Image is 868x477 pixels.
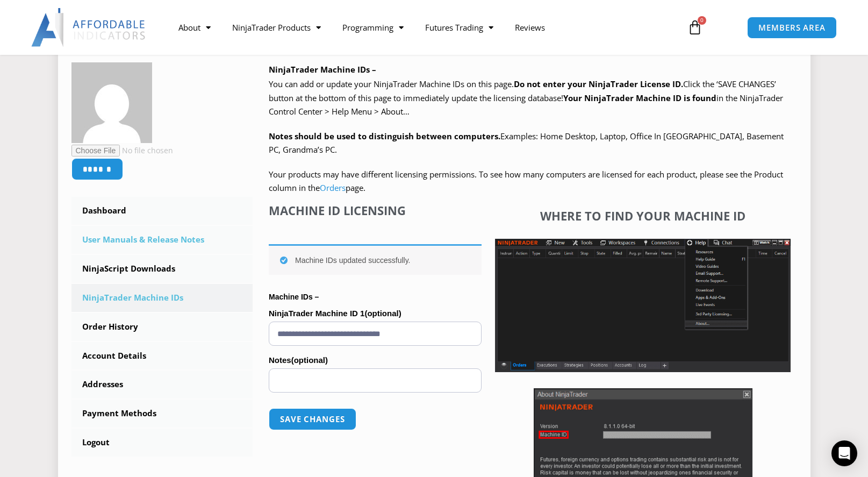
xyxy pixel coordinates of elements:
h4: Machine ID Licensing [269,203,482,217]
strong: Your NinjaTrader Machine ID is found [563,92,716,103]
a: Logout [71,429,253,457]
a: About [168,15,221,40]
nav: Menu [168,15,675,40]
b: Do not enter your NinjaTrader License ID. [514,79,683,89]
span: (optional) [364,309,401,318]
span: You can add or update your NinjaTrader Machine IDs on this page. [269,79,514,89]
a: Addresses [71,371,253,398]
a: 0 [671,12,719,43]
img: 0bc16f10cfcea239e5037abb8f690df0d41a7be289a20500d5bcf7e48415ec98 [71,62,152,143]
div: Open Intercom Messenger [831,440,857,466]
a: Dashboard [71,197,253,225]
span: 0 [698,16,706,25]
a: NinjaTrader Machine IDs [71,284,253,312]
b: NinjaTrader Machine IDs – [269,64,376,75]
label: Notes [269,352,482,368]
a: Payment Methods [71,400,253,428]
a: Orders [320,182,346,193]
img: LogoAI | Affordable Indicators – NinjaTrader [31,8,147,47]
a: Order History [71,313,253,341]
a: Reviews [504,15,556,40]
strong: Machine IDs – [269,293,319,301]
a: User Manuals & Release Notes [71,226,253,254]
a: Futures Trading [414,15,504,40]
div: Machine IDs updated successfully. [269,244,482,275]
strong: Notes should be used to distinguish between computers. [269,131,500,141]
a: Account Details [71,342,253,370]
a: NinjaTrader Products [221,15,332,40]
button: Save changes [269,408,356,430]
a: MEMBERS AREA [747,17,837,39]
span: Your products may have different licensing permissions. To see how many computers are licensed fo... [269,169,783,194]
a: Programming [332,15,414,40]
img: Screenshot 2025-01-17 1155544 | Affordable Indicators – NinjaTrader [495,239,791,372]
a: NinjaScript Downloads [71,255,253,283]
span: MEMBERS AREA [758,24,826,32]
nav: Account pages [71,197,253,457]
h4: Where to find your Machine ID [495,209,791,223]
span: Click the ‘SAVE CHANGES’ button at the bottom of this page to immediately update the licensing da... [269,79,783,117]
label: NinjaTrader Machine ID 1 [269,305,482,322]
span: (optional) [291,355,328,365]
span: Examples: Home Desktop, Laptop, Office In [GEOGRAPHIC_DATA], Basement PC, Grandma’s PC. [269,131,784,155]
